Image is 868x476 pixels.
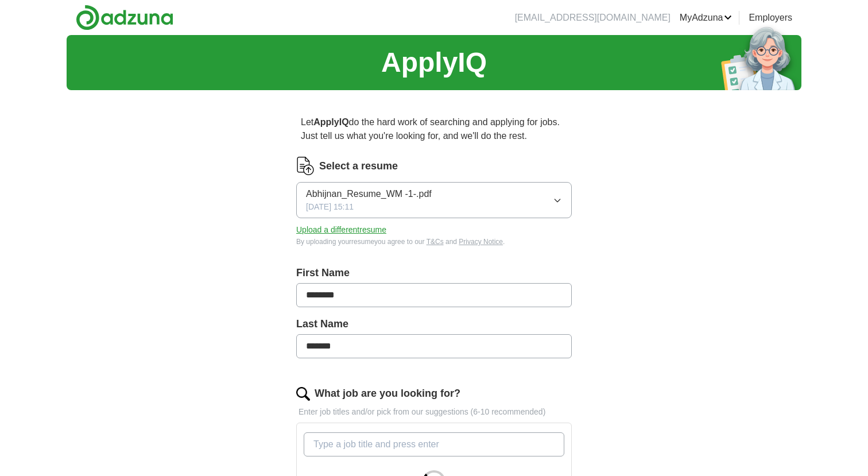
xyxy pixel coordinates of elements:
img: Adzuna logo [76,5,173,30]
a: MyAdzuna [680,11,733,25]
label: First Name [296,265,572,281]
p: Enter job titles and/or pick from our suggestions (6-10 recommended) [296,406,572,418]
h1: ApplyIQ [381,42,487,83]
p: Let do the hard work of searching and applying for jobs. Just tell us what you're looking for, an... [296,111,572,148]
a: T&Cs [427,238,444,246]
div: By uploading your resume you agree to our and . [296,237,572,247]
a: Privacy Notice [459,238,503,246]
label: Last Name [296,316,572,332]
label: Select a resume [319,158,398,174]
span: Abhijnan_Resume_WM -1-.pdf [306,187,432,201]
a: Employers [749,11,792,25]
button: Abhijnan_Resume_WM -1-.pdf[DATE] 15:11 [296,182,572,218]
input: Type a job title and press enter [304,432,564,456]
li: [EMAIL_ADDRESS][DOMAIN_NAME] [515,11,671,25]
img: search.png [296,387,310,401]
strong: ApplyIQ [313,117,348,127]
button: Upload a differentresume [296,224,386,236]
img: CV Icon [296,157,315,175]
label: What job are you looking for? [315,386,460,401]
span: [DATE] 15:11 [306,201,354,213]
